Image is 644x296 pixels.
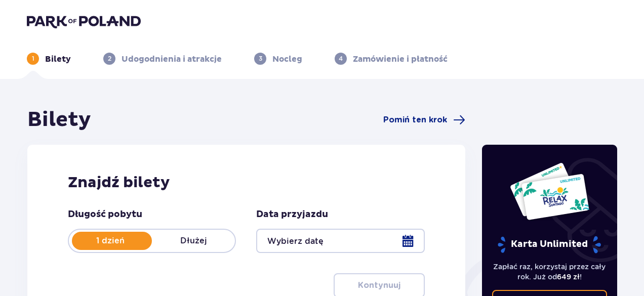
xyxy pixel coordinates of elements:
p: Zapłać raz, korzystaj przez cały rok. Już od ! [492,262,608,282]
p: Długość pobytu [68,208,142,221]
p: Karta Unlimited [497,236,602,253]
div: 4Zamówienie i płatność [335,53,448,65]
p: Bilety [45,54,71,65]
p: 1 dzień [69,235,152,246]
p: Zamówienie i płatność [353,54,448,65]
div: 1Bilety [27,53,71,65]
p: Dłużej [152,235,235,246]
p: 2 [108,54,111,63]
p: Nocleg [272,54,302,65]
h2: Znajdź bilety [68,173,425,192]
p: Udogodnienia i atrakcje [122,54,222,65]
span: Pomiń ten krok [383,114,447,125]
p: Kontynuuj [358,280,400,291]
p: 4 [339,54,343,63]
p: 1 [32,54,34,63]
img: Park of Poland logo [27,14,141,28]
span: 649 zł [557,273,580,281]
div: 2Udogodnienia i atrakcje [103,53,222,65]
img: Dwie karty całoroczne do Suntago z napisem 'UNLIMITED RELAX', na białym tle z tropikalnymi liśćmi... [509,162,590,221]
p: 3 [259,54,262,63]
h1: Bilety [27,107,91,133]
div: 3Nocleg [254,53,302,65]
p: Data przyjazdu [256,208,328,221]
a: Pomiń ten krok [383,114,465,126]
